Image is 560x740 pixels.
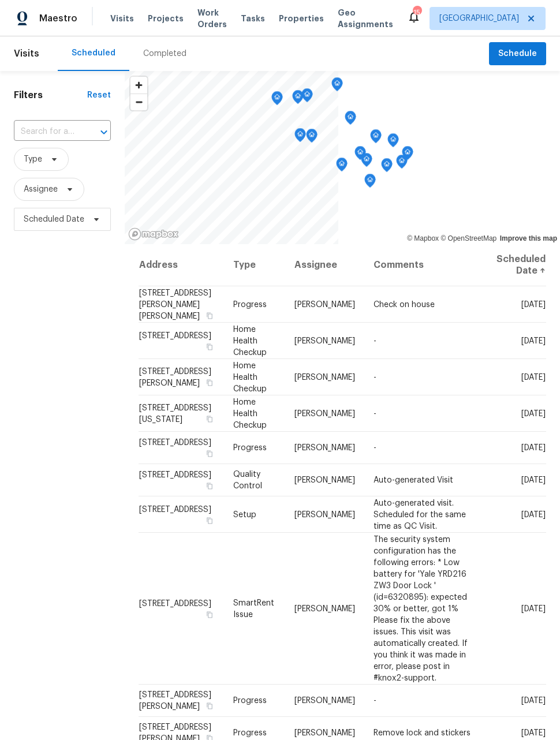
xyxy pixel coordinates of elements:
[204,449,215,459] button: Copy Address
[521,373,546,381] span: [DATE]
[374,337,376,345] span: -
[294,510,355,518] span: [PERSON_NAME]
[139,367,211,387] span: [STREET_ADDRESS][PERSON_NAME]
[279,13,324,24] span: Properties
[233,470,262,490] span: Quality Control
[197,7,227,30] span: Work Orders
[130,94,147,110] span: Zoom out
[374,697,376,705] span: -
[233,697,267,705] span: Progress
[139,691,211,711] span: [STREET_ADDRESS][PERSON_NAME]
[233,398,267,429] span: Home Health Checkup
[294,604,355,612] span: [PERSON_NAME]
[345,111,356,129] div: Map marker
[39,13,77,24] span: Maestro
[374,476,453,484] span: Auto-generated Visit
[521,444,546,452] span: [DATE]
[374,499,466,530] span: Auto-generated visit. Scheduled for the same time as QC Visit.
[24,154,42,165] span: Type
[224,244,285,286] th: Type
[14,123,79,141] input: Search for an address...
[294,337,355,345] span: [PERSON_NAME]
[233,361,267,393] span: Home Health Checkup
[14,41,39,66] span: Visits
[521,409,546,417] span: [DATE]
[139,289,211,320] span: [STREET_ADDRESS][PERSON_NAME][PERSON_NAME]
[139,331,211,339] span: [STREET_ADDRESS]
[294,373,355,381] span: [PERSON_NAME]
[292,90,304,108] div: Map marker
[139,505,211,513] span: [STREET_ADDRESS]
[374,300,435,308] span: Check on house
[521,697,546,705] span: [DATE]
[148,13,184,24] span: Projects
[24,214,84,225] span: Scheduled Date
[294,128,306,146] div: Map marker
[294,409,355,417] span: [PERSON_NAME]
[381,158,393,176] div: Map marker
[271,91,283,109] div: Map marker
[125,71,338,244] canvas: Map
[204,481,215,491] button: Copy Address
[486,244,546,286] th: Scheduled Date ↑
[294,300,355,308] span: [PERSON_NAME]
[24,184,58,195] span: Assignee
[361,153,372,171] div: Map marker
[139,471,211,479] span: [STREET_ADDRESS]
[14,89,87,101] h1: Filters
[364,244,487,286] th: Comments
[387,133,399,151] div: Map marker
[233,325,267,356] span: Home Health Checkup
[521,604,546,612] span: [DATE]
[96,124,112,140] button: Open
[521,337,546,345] span: [DATE]
[294,476,355,484] span: [PERSON_NAME]
[294,697,355,705] span: [PERSON_NAME]
[204,413,215,424] button: Copy Address
[233,300,267,308] span: Progress
[498,47,537,61] span: Schedule
[72,47,115,59] div: Scheduled
[374,535,468,682] span: The security system configuration has the following errors: * Low battery for 'Yale YRD216 ZW3 Do...
[407,234,439,242] a: Mapbox
[204,609,215,619] button: Copy Address
[294,729,355,737] span: [PERSON_NAME]
[402,146,413,164] div: Map marker
[139,599,211,607] span: [STREET_ADDRESS]
[130,77,147,94] button: Zoom in
[336,158,348,175] div: Map marker
[233,444,267,452] span: Progress
[204,701,215,711] button: Copy Address
[440,234,496,242] a: OpenStreetMap
[130,94,147,110] button: Zoom out
[374,373,376,381] span: -
[128,227,179,241] a: Mapbox homepage
[87,89,111,101] div: Reset
[521,300,546,308] span: [DATE]
[204,310,215,320] button: Copy Address
[110,13,134,24] span: Visits
[354,146,366,164] div: Map marker
[294,444,355,452] span: [PERSON_NAME]
[331,77,343,95] div: Map marker
[233,510,256,518] span: Setup
[374,444,376,452] span: -
[370,129,382,147] div: Map marker
[396,155,408,173] div: Map marker
[521,510,546,518] span: [DATE]
[301,88,313,106] div: Map marker
[439,13,519,24] span: [GEOGRAPHIC_DATA]
[374,729,471,737] span: Remove lock and stickers
[338,7,393,30] span: Geo Assignments
[143,48,186,59] div: Completed
[204,377,215,387] button: Copy Address
[204,515,215,525] button: Copy Address
[139,439,211,447] span: [STREET_ADDRESS]
[233,599,274,618] span: SmartRent Issue
[521,729,546,737] span: [DATE]
[306,129,318,147] div: Map marker
[139,403,211,423] span: [STREET_ADDRESS][US_STATE]
[204,341,215,352] button: Copy Address
[364,174,376,192] div: Map marker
